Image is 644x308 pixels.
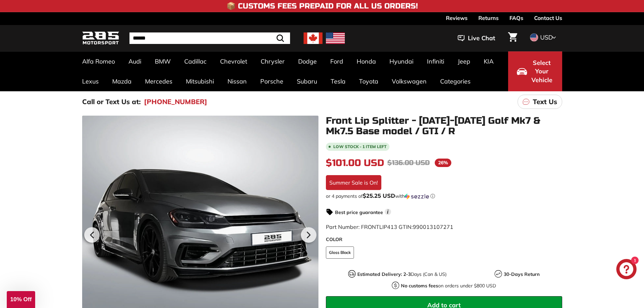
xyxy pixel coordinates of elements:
[179,71,221,91] a: Mitsubishi
[446,12,468,24] a: Reviews
[352,71,385,91] a: Toyota
[254,71,290,91] a: Porsche
[75,71,105,91] a: Lexus
[333,145,387,149] span: Low stock - 1 item left
[504,271,540,277] strong: 30-Days Return
[254,51,291,71] a: Chrysler
[326,116,562,137] h1: Front Lip Splitter - [DATE]-[DATE] Golf Mk7 & Mk7.5 Base model / GTI / R
[383,51,420,71] a: Hyundai
[534,12,562,24] a: Contact Us
[10,296,31,303] span: 10% Off
[326,193,562,199] div: or 4 payments of with
[435,159,451,167] span: 26%
[614,259,639,281] inbox-online-store-chat: Shopify online store chat
[105,71,138,91] a: Mazda
[433,71,477,91] a: Categories
[144,97,207,107] a: [PHONE_NUMBER]
[449,30,504,47] button: Live Chat
[363,192,395,199] span: $25.25 USD
[451,51,477,71] a: Jeep
[468,34,495,43] span: Live Chat
[504,27,521,50] a: Cart
[477,51,500,71] a: KIA
[335,209,383,215] strong: Best price guarantee
[326,157,384,169] span: $101.00 USD
[326,223,453,230] span: Part Number: FRONTLIP413 GTIN:
[324,71,352,91] a: Tesla
[478,12,499,24] a: Returns
[518,95,562,109] a: Text Us
[82,30,119,46] img: Logo_285_Motorsport_areodynamics_components
[129,32,290,44] input: Search
[357,271,411,277] strong: Estimated Delivery: 2-3
[122,51,148,71] a: Audi
[540,33,553,41] span: USD
[401,283,438,289] strong: No customs fees
[508,51,562,91] button: Select Your Vehicle
[291,51,324,71] a: Dodge
[509,12,523,24] a: FAQs
[324,51,350,71] a: Ford
[213,51,254,71] a: Chevrolet
[387,159,430,167] span: $136.00 USD
[7,291,35,308] div: 10% Off
[405,193,429,199] img: Sezzle
[75,51,122,71] a: Alfa Romeo
[401,282,496,289] p: on orders under $800 USD
[385,71,433,91] a: Volkswagen
[290,71,324,91] a: Subaru
[138,71,179,91] a: Mercedes
[226,2,418,10] h4: 📦 Customs Fees Prepaid for All US Orders!
[385,209,391,215] span: i
[357,271,447,278] p: Days (Can & US)
[177,51,213,71] a: Cadillac
[326,236,562,243] label: COLOR
[82,97,141,107] p: Call or Text Us at:
[326,193,562,199] div: or 4 payments of$25.25 USDwithSezzle Click to learn more about Sezzle
[413,223,453,230] span: 990013107271
[221,71,254,91] a: Nissan
[530,58,553,85] span: Select Your Vehicle
[420,51,451,71] a: Infiniti
[350,51,383,71] a: Honda
[148,51,177,71] a: BMW
[533,97,557,107] p: Text Us
[326,175,381,190] div: Summer Sale is On!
